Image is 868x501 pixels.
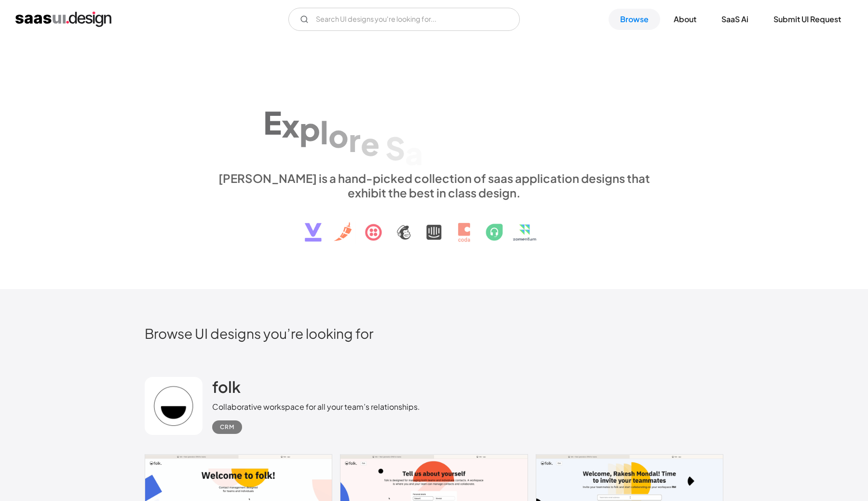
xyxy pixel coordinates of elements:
[145,325,723,342] h2: Browse UI designs you’re looking for
[710,9,760,30] a: SaaS Ai
[609,9,660,30] a: Browse
[212,87,656,161] h1: Explore SaaS UI design patterns & interactions.
[288,8,520,31] input: Search UI designs you're looking for...
[320,113,328,151] div: l
[405,134,423,171] div: a
[288,200,580,250] img: text, icon, saas logo
[349,121,361,158] div: r
[288,8,520,31] form: Email Form
[282,107,299,144] div: x
[385,130,405,167] div: S
[212,377,241,401] a: folk
[220,421,234,433] div: CRM
[662,9,708,30] a: About
[15,12,111,27] a: home
[299,110,320,147] div: p
[328,117,349,154] div: o
[263,104,282,141] div: E
[212,401,420,413] div: Collaborative workspace for all your team’s relationships.
[212,377,241,396] h2: folk
[212,171,656,200] div: [PERSON_NAME] is a hand-picked collection of saas application designs that exhibit the best in cl...
[762,9,853,30] a: Submit UI Request
[361,125,380,162] div: e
